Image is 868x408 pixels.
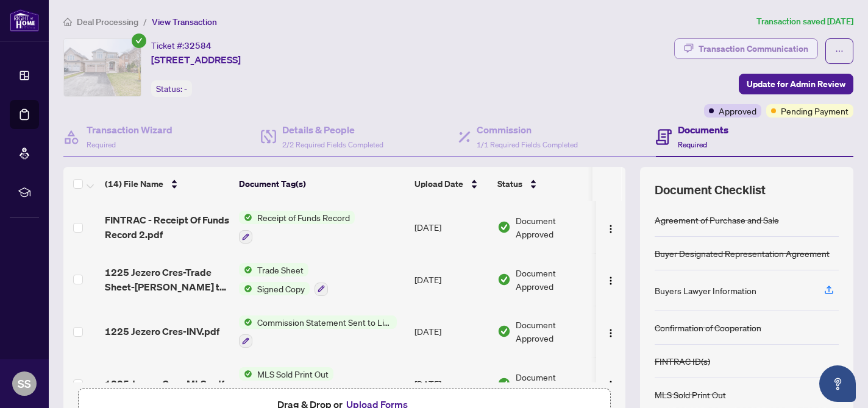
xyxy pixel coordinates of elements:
div: Confirmation of Cooperation [655,321,761,334]
th: Upload Date [410,167,493,201]
span: Trade Sheet [252,263,308,276]
div: FINTRAC ID(s) [655,354,710,368]
img: Logo [606,380,616,390]
span: ellipsis [835,47,844,55]
div: Buyer Designated Representation Agreement [655,247,830,260]
span: Deal Processing [77,16,138,27]
img: Logo [606,328,616,338]
th: Document Tag(s) [234,167,410,201]
img: logo [10,9,39,32]
span: FINTRAC - Receipt Of Funds Record 2.pdf [105,213,229,242]
div: Status: [151,80,192,97]
img: Status Icon [239,367,252,381]
div: Transaction Communication [699,39,808,58]
img: IMG-W12070644_1.jpg [64,39,141,96]
span: 1225 Jezero Cres-INV.pdf [105,324,219,339]
img: Document Status [497,273,511,286]
img: Status Icon [239,282,252,295]
td: [DATE] [410,253,493,306]
span: SS [18,375,31,392]
button: Status IconReceipt of Funds Record [239,211,355,244]
button: Logo [601,217,621,237]
h4: Documents [678,122,728,137]
span: Update for Admin Review [747,74,845,94]
button: Logo [601,270,621,289]
article: Transaction saved [DATE] [756,15,853,29]
button: Status IconMLS Sold Print Out [239,367,333,400]
span: Document Approved [516,266,591,293]
td: [DATE] [410,201,493,253]
span: MLS Sold Print Out [252,367,333,381]
h4: Details & People [282,122,383,137]
span: Signed Copy [252,282,310,295]
span: Approved [719,104,756,118]
button: Transaction Communication [674,38,818,59]
span: - [184,83,187,94]
span: View Transaction [152,16,217,27]
li: / [143,15,147,29]
div: MLS Sold Print Out [655,388,726,401]
button: Status IconCommission Statement Sent to Listing Brokerage [239,315,397,348]
div: Ticket #: [151,38,212,52]
div: Agreement of Purchase and Sale [655,213,779,227]
img: Status Icon [239,315,252,329]
span: 1/1 Required Fields Completed [477,140,578,149]
span: Document Approved [516,370,591,397]
img: Status Icon [239,211,252,224]
button: Logo [601,374,621,393]
span: Pending Payment [781,104,848,118]
span: check-circle [132,33,146,48]
span: Document Checklist [655,181,766,199]
span: Document Approved [516,318,591,345]
img: Logo [606,224,616,234]
span: Required [87,140,116,149]
td: [DATE] [410,306,493,358]
span: Required [678,140,707,149]
div: Buyers Lawyer Information [655,284,756,297]
span: (14) File Name [105,177,163,191]
button: Update for Admin Review [739,74,853,94]
span: 1225 Jezero Cres-MLS.pdf [105,376,224,391]
th: (14) File Name [100,167,234,201]
span: 2/2 Required Fields Completed [282,140,383,149]
span: 1225 Jezero Cres-Trade Sheet-[PERSON_NAME] to Review copy.pdf [105,265,229,294]
span: Document Approved [516,214,591,241]
h4: Transaction Wizard [87,122,173,137]
img: Logo [606,276,616,286]
span: [STREET_ADDRESS] [151,52,241,67]
span: Status [497,177,522,191]
button: Status IconTrade SheetStatus IconSigned Copy [239,263,328,296]
button: Logo [601,322,621,341]
span: Upload Date [414,177,463,191]
span: Commission Statement Sent to Listing Brokerage [252,315,397,329]
span: 32584 [184,40,212,51]
th: Status [493,167,596,201]
span: home [63,18,72,26]
img: Document Status [497,377,511,390]
img: Document Status [497,220,511,234]
span: Receipt of Funds Record [252,211,355,224]
h4: Commission [477,122,578,137]
img: Document Status [497,325,511,338]
button: Open asap [819,365,856,402]
img: Status Icon [239,263,252,276]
